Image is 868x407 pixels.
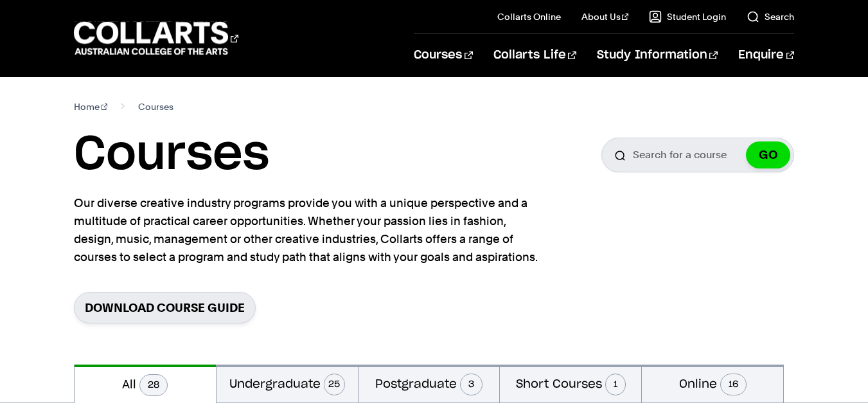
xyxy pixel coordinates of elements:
[493,34,576,77] a: Collarts Life
[74,194,543,266] p: Our diverse creative industry programs provide you with a unique perspective and a multitude of p...
[324,374,345,395] span: 25
[747,10,794,23] a: Search
[720,374,747,395] span: 16
[359,365,500,402] button: Postgraduate3
[746,141,790,168] button: GO
[581,10,629,23] a: About Us
[601,138,794,172] input: Search for a course
[74,292,256,323] a: Download Course Guide
[138,98,173,116] span: Courses
[497,10,561,23] a: Collarts Online
[597,34,718,77] a: Study Information
[642,365,783,402] button: Online16
[649,10,726,23] a: Student Login
[414,34,472,77] a: Courses
[500,365,641,402] button: Short Courses1
[74,98,108,116] a: Home
[460,374,483,395] span: 3
[738,34,794,77] a: Enquire
[605,374,626,395] span: 1
[217,365,358,402] button: Undergraduate25
[74,126,269,184] h1: Courses
[75,365,216,403] button: All28
[139,374,168,396] span: 28
[74,20,238,57] div: Go to homepage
